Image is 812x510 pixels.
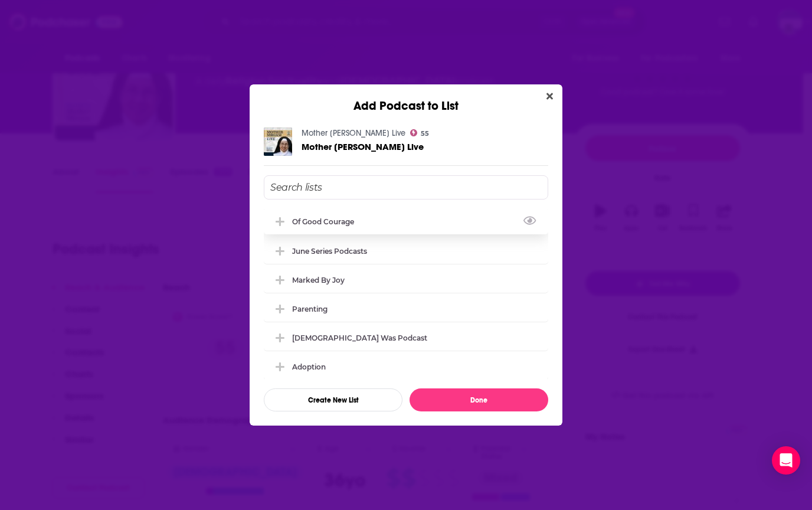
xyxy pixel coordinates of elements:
div: Adoption [292,362,326,371]
button: Done [410,388,548,411]
span: Mother [PERSON_NAME] Live [302,141,424,152]
a: Mother Miriam Live [302,128,405,138]
button: Close [542,89,558,104]
a: Mother Miriam Live [302,142,424,152]
a: 55 [410,129,429,136]
span: 55 [421,131,429,136]
div: Parenting [264,296,548,322]
div: Marked by Joy [292,276,345,285]
div: Open Intercom Messenger [772,446,800,475]
div: Add Podcast To List [264,175,548,411]
img: Mother Miriam Live [264,127,292,156]
div: June Series Podcasts [292,247,367,256]
input: Search lists [264,175,548,200]
div: Of Good Courage [264,208,548,234]
button: Create New List [264,388,402,411]
div: [DEMOGRAPHIC_DATA] Was Podcast [292,334,427,342]
div: Jesus Was Podcast [264,325,548,351]
div: Adoption [264,354,548,380]
button: View Link [354,224,361,225]
div: Add Podcast to List [250,84,562,113]
div: Of Good Courage [292,217,361,226]
div: June Series Podcasts [264,238,548,264]
div: Parenting [292,305,328,313]
div: Marked by Joy [264,267,548,293]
